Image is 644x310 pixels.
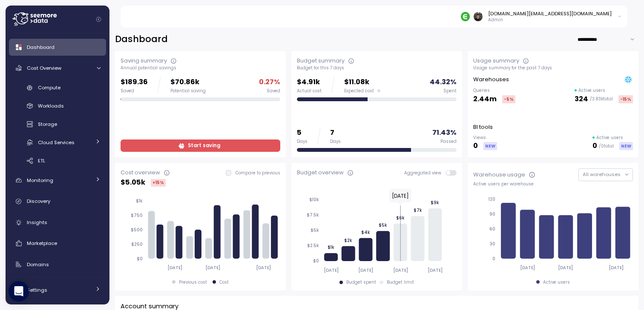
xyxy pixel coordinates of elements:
[9,235,106,252] a: Marketplace
[330,139,341,145] div: Days
[488,10,612,17] div: [DOMAIN_NAME][EMAIL_ADDRESS][DOMAIN_NAME]
[583,171,621,178] span: All warehouses
[131,213,143,218] tspan: $750
[578,168,633,181] button: All warehouses
[121,88,148,94] div: Saved
[404,170,446,176] span: Aggregated view
[179,279,207,285] div: Previous cost
[309,197,319,202] tspan: $10k
[428,267,443,273] tspan: [DATE]
[38,84,60,91] span: Compute
[121,65,280,71] div: Annual potential savings
[310,228,319,233] tspan: $5k
[344,88,374,94] span: Expected cost
[256,265,271,270] tspan: [DATE]
[27,198,50,205] span: Discovery
[432,127,457,139] p: 71.43 %
[344,238,352,243] tspan: $2k
[473,135,497,141] p: Views
[297,139,308,145] div: Days
[9,81,106,95] a: Compute
[489,226,495,232] tspan: 60
[590,96,613,102] p: / 3.83k total
[38,102,64,109] span: Workloads
[387,279,414,285] div: Budget limit
[618,95,633,103] div: -15 %
[121,139,280,152] a: Start saving
[490,241,495,247] tspan: 30
[488,196,495,202] tspan: 120
[9,256,106,273] a: Domains
[330,127,341,139] p: 7
[430,77,457,88] p: 44.32 %
[27,44,55,51] span: Dashboard
[27,65,61,71] span: Cost Overview
[167,265,182,270] tspan: [DATE]
[344,77,380,88] p: $11.08k
[578,88,605,94] p: Active users
[151,179,166,187] div: +15 %
[297,88,322,94] div: Actual cost
[27,177,53,184] span: Monitoring
[473,171,525,179] div: Warehouse usage
[9,282,106,299] a: Settings
[38,121,57,128] span: Storage
[575,94,588,105] p: 324
[121,177,145,188] p: $ 5.05k
[121,77,148,88] p: $189.36
[136,198,143,204] tspan: $1k
[137,256,143,262] tspan: $0
[361,230,370,235] tspan: $4k
[267,88,280,94] div: Saved
[473,88,515,94] p: Queries
[27,240,57,247] span: Marketplace
[9,154,106,168] a: ETL
[488,17,612,23] p: Admin
[392,192,409,199] text: [DATE]
[443,88,457,94] div: Spent
[473,94,497,105] p: 2.44m
[297,127,308,139] p: 5
[9,281,29,301] div: Open Intercom Messenger
[219,279,229,285] div: Cost
[9,135,106,149] a: Cloud Services
[358,267,373,273] tspan: [DATE]
[346,279,376,285] div: Budget spent
[27,261,49,268] span: Domains
[609,265,624,270] tspan: [DATE]
[307,243,319,248] tspan: $2.5k
[520,265,535,270] tspan: [DATE]
[396,215,405,221] tspan: $6k
[297,168,344,177] div: Budget overview
[297,65,457,71] div: Budget for this 7 days
[9,214,106,231] a: Insights
[9,39,106,56] a: Dashboard
[502,95,515,103] div: -5 %
[9,193,106,210] a: Discovery
[596,135,623,141] p: Active users
[431,200,439,205] tspan: $9k
[38,157,45,164] span: ETL
[121,57,167,65] div: Saving summary
[473,57,519,65] div: Usage summary
[188,140,220,151] span: Start saving
[9,60,106,77] a: Cost Overview
[9,172,106,189] a: Monitoring
[170,88,206,94] div: Potential saving
[440,139,457,145] div: Passed
[297,57,345,65] div: Budget summary
[328,245,334,250] tspan: $1k
[259,77,280,88] p: 0.27 %
[489,211,495,217] tspan: 90
[413,208,422,213] tspan: $7k
[170,77,206,88] p: $70.86k
[592,140,597,152] p: 0
[473,123,493,131] p: BI tools
[131,227,143,233] tspan: $500
[131,242,143,247] tspan: $250
[619,142,633,150] div: NEW
[27,287,47,293] span: Settings
[93,16,104,23] button: Collapse navigation
[27,219,47,226] span: Insights
[115,33,168,46] h2: Dashboard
